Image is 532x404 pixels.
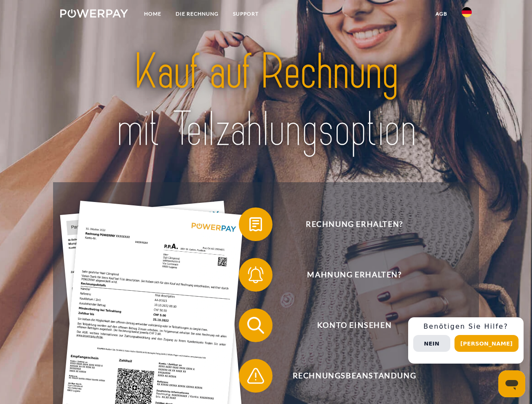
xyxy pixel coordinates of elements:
img: logo-powerpay-white.svg [60,9,128,18]
a: SUPPORT [226,6,266,21]
img: qb_bell.svg [245,264,266,285]
button: Nein [413,335,450,352]
img: qb_bill.svg [245,214,266,235]
button: Rechnung erhalten? [239,207,458,241]
img: qb_search.svg [245,315,266,336]
span: Konto einsehen [251,308,457,342]
button: Rechnungsbeanstandung [239,359,458,393]
div: Schnellhilfe [408,317,524,364]
a: agb [428,6,454,21]
span: Mahnung erhalten? [251,258,457,292]
a: Home [137,6,168,21]
img: qb_warning.svg [245,365,266,386]
img: title-powerpay_de.svg [80,40,452,161]
a: DIE RECHNUNG [168,6,226,21]
iframe: Schaltfläche zum Öffnen des Messaging-Fensters [498,370,525,397]
button: [PERSON_NAME] [454,335,519,352]
span: Rechnungsbeanstandung [251,359,457,393]
span: Rechnung erhalten? [251,207,457,241]
button: Konto einsehen [239,308,458,342]
img: de [462,7,472,17]
button: Mahnung erhalten? [239,258,458,292]
h3: Benötigen Sie Hilfe? [413,322,519,331]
